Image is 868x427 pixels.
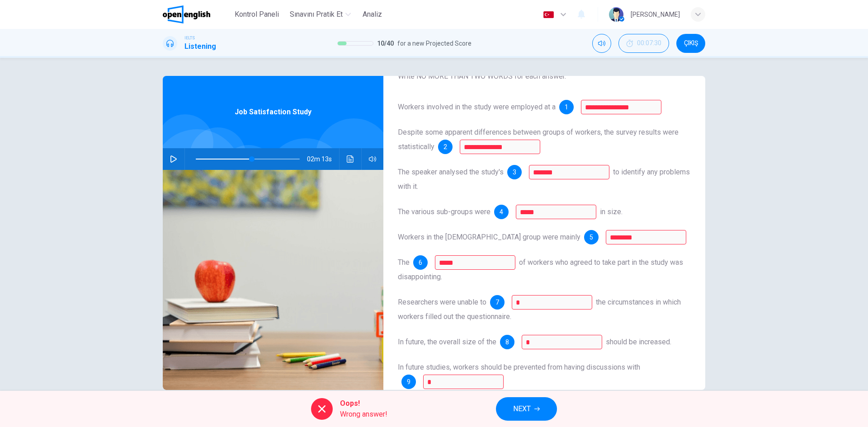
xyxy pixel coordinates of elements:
img: OpenEnglish logo [163,5,210,23]
button: Analiz [358,6,387,23]
span: of workers who agreed to take part in the study was disappointing. [398,258,683,281]
div: Hide [618,34,669,53]
img: Profile picture [609,7,623,22]
span: 6 [419,259,422,266]
span: IELTS [184,35,195,41]
input: sample; group [522,335,602,349]
input: inconclusive [460,140,540,154]
a: OpenEnglish logo [163,5,231,23]
button: 00:07:30 [618,34,669,53]
span: 10 / 40 [377,38,394,49]
input: methodology; methods [529,165,609,179]
span: 02m 13s [307,148,339,170]
span: 5 [590,234,593,240]
input: female [606,230,686,244]
button: NEXT [496,397,557,421]
input: control [512,295,592,310]
span: Analiz [363,9,382,20]
span: in size. [600,207,623,216]
span: should be increased. [606,338,671,346]
span: The various sub-groups were [398,207,491,216]
img: tr [543,11,554,18]
span: Workers in the [DEMOGRAPHIC_DATA] group were mainly [398,233,580,241]
span: 9 [407,379,410,385]
span: 8 [505,339,509,345]
span: The [398,258,410,267]
h1: Listening [184,41,216,52]
span: The speaker analysed the study's [398,168,504,176]
span: NEXT [513,403,531,415]
span: 3 [513,169,516,175]
button: ÇIKIŞ [676,34,705,53]
span: for a new Projected Score [397,38,472,49]
input: call center; call centre [581,100,661,114]
span: Researchers were unable to [398,298,486,306]
span: Sınavını Pratik Et [290,9,343,20]
span: 00:07:30 [637,40,661,47]
div: Mute [592,34,611,53]
span: 1 [565,104,568,110]
button: Kontrol Paneli [231,6,283,23]
span: Wrong answer! [340,409,387,420]
input: unequal [516,205,596,219]
span: 2 [443,144,447,150]
span: In future, the overall size of the [398,338,496,346]
span: 7 [495,299,499,305]
img: Job Satisfaction Study [163,170,383,390]
div: [PERSON_NAME] [631,9,680,20]
button: Ses transkripsiyonunu görmek için tıklayın [343,148,358,170]
span: Despite some apparent differences between groups of workers, the survey results were statistically [398,128,679,151]
span: ÇIKIŞ [684,40,698,47]
span: 4 [500,209,503,215]
span: Workers involved in the study were employed at a [398,103,556,111]
input: other colleagues [423,375,504,389]
button: Sınavını Pratik Et [286,6,354,23]
span: Kontrol Paneli [235,9,279,20]
span: In future studies, workers should be prevented from having discussions with [398,363,640,371]
span: Oops! [340,398,387,409]
input: response [435,255,515,270]
span: Job Satisfaction Study [235,107,311,117]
